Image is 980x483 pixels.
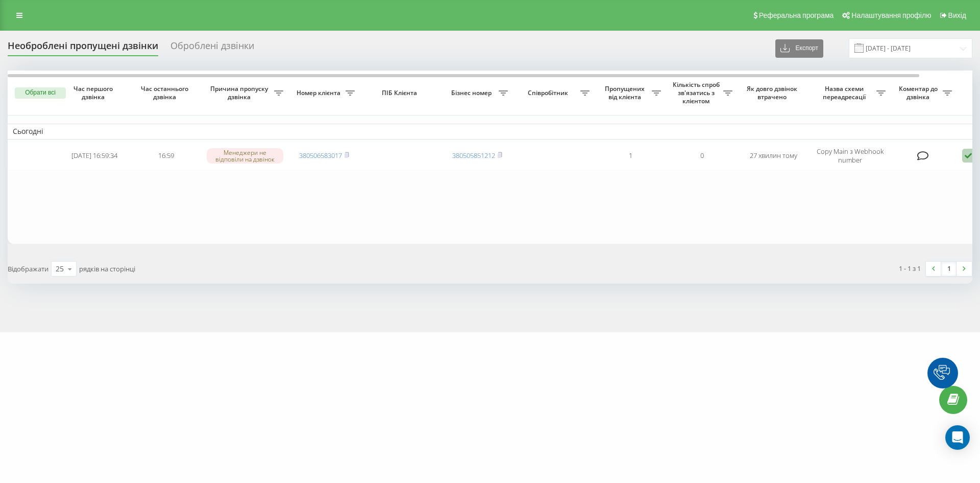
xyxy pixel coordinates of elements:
[941,262,957,276] a: 1
[138,85,193,101] span: Час останнього дзвінка
[600,85,652,101] span: Пропущених від клієнта
[170,40,254,56] div: Оброблені дзвінки
[809,142,891,170] td: Copy Main з Webhook number
[207,85,274,101] span: Причина пропуску дзвінка
[759,11,834,19] span: Реферальна програма
[299,151,342,160] a: 380506583017
[775,39,823,58] button: Експорт
[207,148,283,164] div: Менеджери не відповіли на дзвінок
[595,142,666,170] td: 1
[56,264,64,274] div: 25
[130,142,202,170] td: 16:59
[79,264,135,273] span: рядків на сторінці
[369,89,433,97] span: ПІБ Клієнта
[293,89,346,97] span: Номер клієнта
[896,85,943,101] span: Коментар до дзвінка
[518,89,580,97] span: Співробітник
[15,87,66,99] button: Обрати всі
[746,85,801,101] span: Як довго дзвінок втрачено
[948,11,966,19] span: Вихід
[67,85,122,101] span: Час першого дзвінка
[8,264,48,273] span: Відображати
[8,40,158,56] div: Необроблені пропущені дзвінки
[452,151,495,160] a: 380505851212
[945,425,970,450] div: Open Intercom Messenger
[666,142,738,170] td: 0
[671,81,723,105] span: Кількість спроб зв'язатись з клієнтом
[851,11,931,19] span: Налаштування профілю
[59,142,130,170] td: [DATE] 16:59:34
[814,85,876,101] span: Назва схеми переадресації
[447,89,499,97] span: Бізнес номер
[899,263,921,273] div: 1 - 1 з 1
[738,142,809,170] td: 27 хвилин тому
